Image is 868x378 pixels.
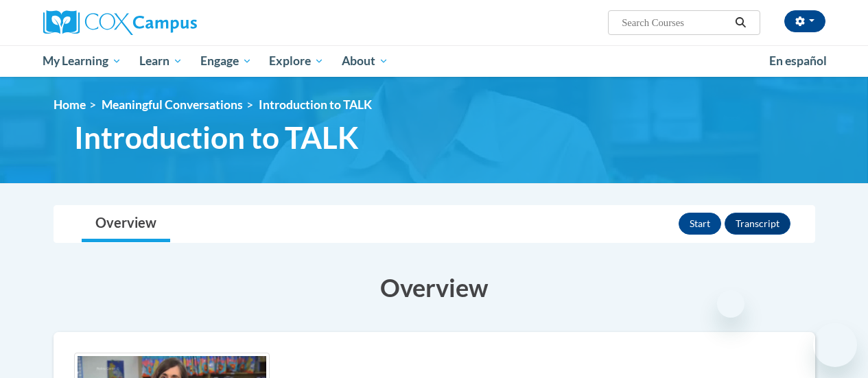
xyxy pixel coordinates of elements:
span: En español [769,54,827,68]
button: Search [730,14,751,31]
iframe: Close message [717,290,744,318]
a: My Learning [34,45,131,77]
span: Learn [139,53,183,69]
a: Learn [130,45,191,77]
button: Transcript [725,213,790,235]
button: Account Settings [784,10,825,32]
iframe: Button to launch messaging window [813,323,857,367]
a: Overview [82,206,170,242]
span: My Learning [43,53,121,69]
img: Cox Campus [43,10,197,35]
span: Introduction to TALK [259,97,372,112]
div: Main menu [33,45,836,77]
span: About [342,53,388,69]
input: Search Courses [620,14,730,31]
a: Explore [260,45,333,77]
a: About [333,45,397,77]
span: Engage [200,53,252,69]
h3: Overview [54,270,815,305]
a: Engage [191,45,261,77]
a: Meaningful Conversations [102,97,243,112]
a: Cox Campus [43,10,290,35]
a: En español [760,47,836,75]
span: Introduction to TALK [74,119,359,156]
button: Start [679,213,721,235]
a: Home [54,97,86,112]
span: Explore [269,53,324,69]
